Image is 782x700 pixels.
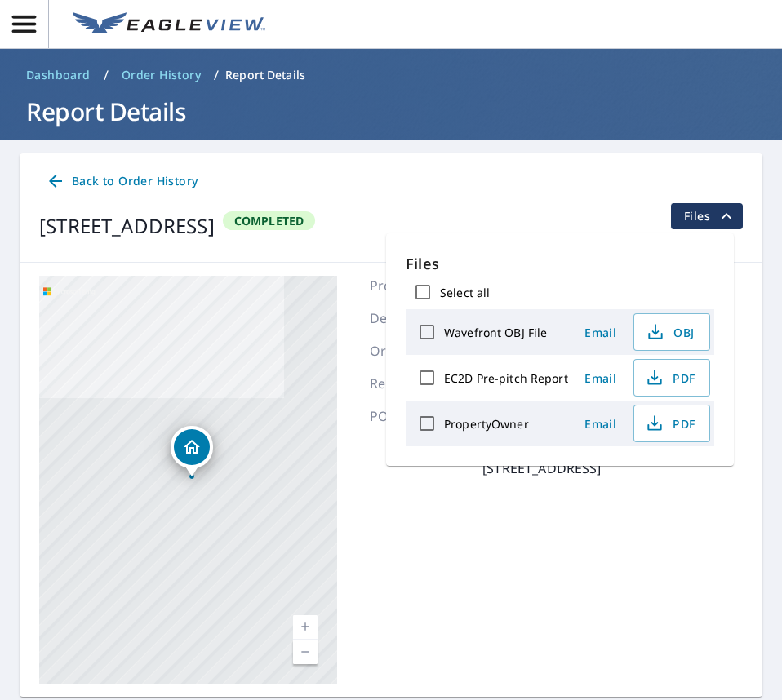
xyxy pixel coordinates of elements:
label: Wavefront OBJ File [444,325,547,340]
span: Dashboard [26,67,91,83]
a: Dashboard [20,62,97,88]
label: Select all [440,285,490,300]
p: Files [406,253,714,275]
button: OBJ [633,313,710,351]
span: Email [581,416,620,432]
a: Current Level 17, Zoom Out [293,640,318,664]
p: Product [370,276,468,295]
span: Completed [224,213,314,228]
img: EV Logo [73,12,265,37]
span: PDF [644,414,696,433]
button: filesDropdownBtn-67736731 [670,203,743,229]
li: / [214,65,219,85]
span: PDF [644,368,696,388]
p: [STREET_ADDRESS] [482,459,601,478]
a: Order History [115,62,207,88]
span: OBJ [644,322,696,342]
button: Email [575,320,627,345]
button: PDF [633,405,710,442]
label: PropertyOwner [444,416,529,432]
h1: Report Details [20,95,762,128]
a: EV Logo [63,2,275,47]
div: [STREET_ADDRESS] [39,211,215,241]
a: Back to Order History [39,166,204,197]
span: Email [581,325,620,340]
button: Email [575,411,627,436]
button: PDF [633,359,710,397]
p: Delivery [370,308,468,328]
label: EC2D Pre-pitch Report [444,370,568,386]
div: Dropped pin, building 1, Residential property, 691 Yosemite Pkwy #3607 Prattville, AL 36067 [171,426,213,476]
p: Report Details [225,67,305,83]
li: / [104,65,109,85]
span: Email [581,370,620,386]
span: Order History [122,67,201,83]
p: Report # [370,374,468,393]
span: Back to Order History [46,171,198,192]
nav: breadcrumb [20,62,762,88]
p: PO Number [370,406,468,445]
span: Files [684,206,736,226]
button: Email [575,366,627,391]
a: Current Level 17, Zoom In [293,615,318,640]
p: Order Placed [370,341,468,361]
